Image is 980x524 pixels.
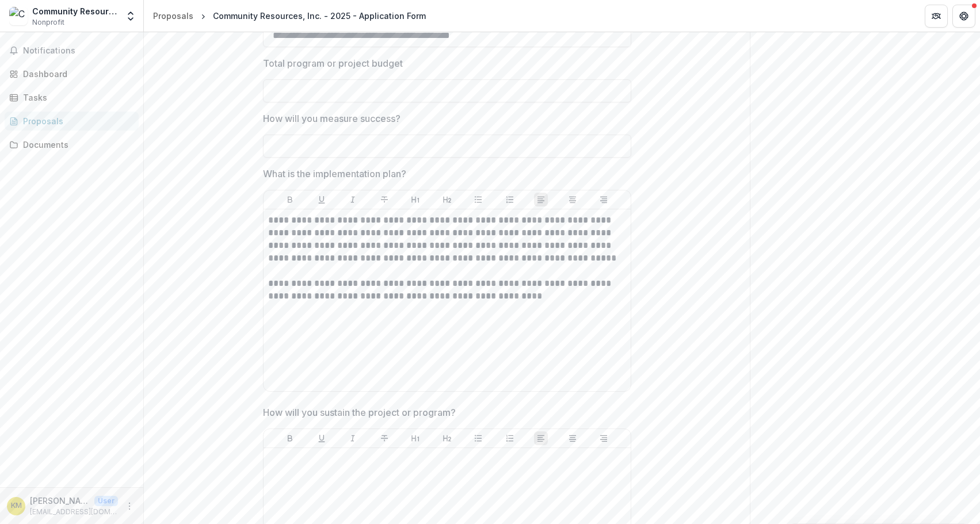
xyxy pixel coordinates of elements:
[566,431,579,445] button: Align Center
[32,5,118,17] div: Community Resources, Inc.
[23,115,129,127] div: Proposals
[23,68,129,80] div: Dashboard
[11,502,22,510] div: Kayla Morris
[148,7,198,24] a: Proposals
[503,193,517,206] button: Ordered List
[123,499,136,513] button: More
[440,431,454,445] button: Heading 2
[30,507,118,517] p: [EMAIL_ADDRESS][DOMAIN_NAME]
[534,431,548,445] button: Align Left
[377,431,391,445] button: Strike
[283,193,297,206] button: Bold
[471,193,485,206] button: Bullet List
[471,431,485,445] button: Bullet List
[315,431,329,445] button: Underline
[5,64,139,83] a: Dashboard
[263,56,403,70] p: Total program or project budget
[23,139,129,151] div: Documents
[213,10,426,22] div: Community Resources, Inc. - 2025 - Application Form
[153,10,193,22] div: Proposals
[32,17,64,28] span: Nonprofit
[94,496,118,506] p: User
[346,431,360,445] button: Italicize
[5,88,139,107] a: Tasks
[263,112,401,125] p: How will you measure success?
[597,431,611,445] button: Align Right
[30,495,90,507] p: [PERSON_NAME]
[315,193,329,206] button: Underline
[566,193,579,206] button: Align Center
[952,5,975,28] button: Get Help
[23,91,129,104] div: Tasks
[597,193,611,206] button: Align Right
[409,431,422,445] button: Heading 1
[440,193,454,206] button: Heading 2
[23,46,134,56] span: Notifications
[346,193,360,206] button: Italicize
[148,7,430,24] nav: breadcrumb
[263,406,456,419] p: How will you sustain the project or program?
[5,41,139,60] button: Notifications
[9,7,28,25] img: Community Resources, Inc.
[283,431,297,445] button: Bold
[377,193,391,206] button: Strike
[409,193,422,206] button: Heading 1
[925,5,948,28] button: Partners
[123,5,139,28] button: Open entity switcher
[503,431,517,445] button: Ordered List
[534,193,548,206] button: Align Left
[5,112,139,131] a: Proposals
[263,167,406,181] p: What is the implementation plan?
[5,135,139,154] a: Documents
